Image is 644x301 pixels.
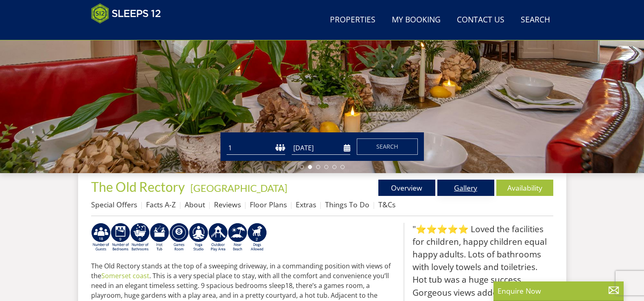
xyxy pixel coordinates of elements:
a: Contact Us [454,11,508,29]
a: Things To Do [325,200,369,209]
img: AD_4nXeaH8LQVKeQ8SA5JgjSjrs2k3TxxALjhnyrGxxf6sBYFLMUnGARF7yOPKmcCG3y2uvhpnR0z_47dEUtdSs99odqKh5IX... [130,223,150,252]
span: The Old Rectory [91,179,185,195]
a: Floor Plans [250,200,287,209]
a: T&Cs [378,200,395,209]
p: Enquire Now [498,286,620,296]
a: My Booking [389,11,444,29]
a: Overview [378,180,435,196]
img: AD_4nXdrZMsjcYNLGsKuA84hRzvIbesVCpXJ0qqnwZoX5ch9Zjv73tWe4fnFRs2gJ9dSiUubhZXckSJX_mqrZBmYExREIfryF... [169,223,189,252]
img: AD_4nXfjdDqPkGBf7Vpi6H87bmAUe5GYCbodrAbU4sf37YN55BCjSXGx5ZgBV7Vb9EJZsXiNVuyAiuJUB3WVt-w9eJ0vaBcHg... [208,223,228,252]
input: Arrival Date [292,141,350,155]
span: - [187,182,287,194]
a: Availability [496,180,553,196]
a: Reviews [214,200,241,209]
button: Search [357,138,418,155]
img: AD_4nXeYoMcgKnrzUNUTlDLqJOj9Yv7RU0E1ykQhx4XGvILJMoWH8oNE8gqm2YzowIOduh3FQAM8K_tQMiSsH1u8B_u580_vG... [91,223,111,252]
a: The Old Rectory [91,179,187,195]
iframe: Customer reviews powered by Trustpilot [87,29,172,35]
img: Sleeps 12 [91,3,161,24]
img: AD_4nXcpX5uDwed6-YChlrI2BYOgXwgg3aqYHOhRm0XfZB-YtQW2NrmeCr45vGAfVKUq4uWnc59ZmEsEzoF5o39EWARlT1ewO... [150,223,169,252]
a: Search [517,11,553,29]
a: Extras [296,200,316,209]
a: [GEOGRAPHIC_DATA] [190,182,287,194]
a: Gallery [437,180,494,196]
a: Somerset coast [101,271,149,280]
a: Facts A-Z [146,200,176,209]
a: Properties [327,11,379,29]
img: AD_4nXe7lJTbYb9d3pOukuYsm3GQOjQ0HANv8W51pVFfFFAC8dZrqJkVAnU455fekK_DxJuzpgZXdFqYqXRzTpVfWE95bX3Bz... [228,223,247,252]
img: AD_4nXe7_8LrJK20fD9VNWAdfykBvHkWcczWBt5QOadXbvIwJqtaRaRf-iI0SeDpMmH1MdC9T1Vy22FMXzzjMAvSuTB5cJ7z5... [247,223,267,252]
span: Search [376,143,398,150]
a: Special Offers [91,200,137,209]
img: AD_4nXcRV6P30fiR8iraYFozW6le9Vk86fgJjC-9F-1XNA85-Uc4EHnrgk24MqOhLr5sK5I_EAKMwzcAZyN0iVKWc3J2Svvhk... [189,223,208,252]
img: AD_4nXdLde3ZZ2q3Uy5ie5nrW53LbXubelhvf7-ZgcT-tq9UJsfB7O__-EXBdC7Mm9KjXjtLBsB2k1buDtXwiHXdJx50VHqvw... [111,223,130,252]
a: About [185,200,205,209]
